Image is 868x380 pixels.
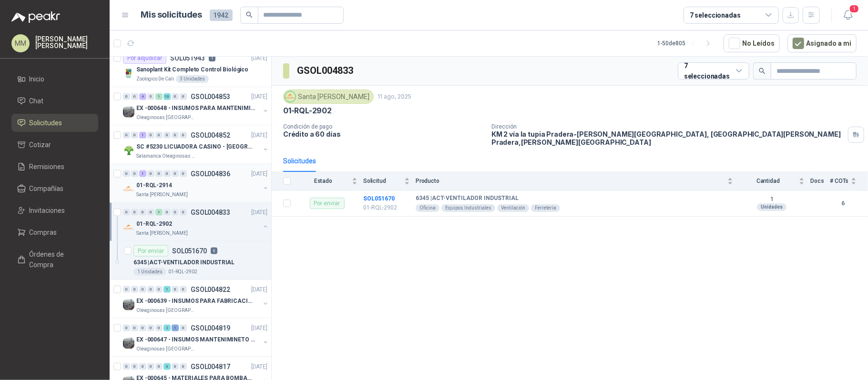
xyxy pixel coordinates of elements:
[139,286,146,293] div: 0
[123,145,134,156] img: Company Logo
[363,203,410,212] p: 01-RQL-2902
[30,74,45,84] span: Inicio
[30,118,62,128] span: Solicitudes
[310,198,345,209] div: Por enviar
[251,54,267,63] p: [DATE]
[209,55,215,61] p: 1
[830,172,868,190] th: # COTs
[147,170,154,177] div: 0
[163,325,171,331] div: 2
[133,268,166,276] div: 1 Unidades
[739,178,797,184] span: Cantidad
[155,286,163,293] div: 0
[11,92,98,110] a: Chat
[180,93,187,100] div: 0
[136,230,188,237] p: Santa [PERSON_NAME]
[136,75,174,83] p: Zoologico De Cali
[133,245,168,257] div: Por enviar
[136,297,255,306] p: EX -000639 - INSUMOS PARA FABRICACION DE MALLA TAM
[123,68,134,79] img: Company Logo
[416,172,739,190] th: Producto
[136,220,172,229] p: 01-RQL-2902
[283,130,484,138] p: Crédito a 60 días
[110,241,271,280] a: Por enviarSOL05167066345 |ACT-VENTILADOR INDUSTRIAL1 Unidades01-RQL-2902
[155,93,163,100] div: 1
[147,363,154,370] div: 0
[35,36,98,49] p: [PERSON_NAME] [PERSON_NAME]
[180,325,187,331] div: 0
[163,170,171,177] div: 0
[378,92,411,101] p: 11 ago, 2025
[191,286,230,293] p: GSOL004822
[191,363,230,370] p: GSOL004817
[251,131,267,140] p: [DATE]
[11,70,98,88] a: Inicio
[147,132,154,139] div: 0
[416,178,725,184] span: Producto
[283,90,374,104] div: Santa [PERSON_NAME]
[416,195,519,202] b: 6345 | ACT-VENTILADOR INDUSTRIAL
[136,114,196,121] p: Oleaginosas [GEOGRAPHIC_DATA][PERSON_NAME]
[251,324,267,333] p: [DATE]
[123,222,134,233] img: Company Logo
[757,203,786,211] div: Unidades
[30,227,57,238] span: Compras
[139,132,146,139] div: 1
[759,68,766,74] span: search
[163,209,171,216] div: 0
[172,325,179,331] div: 1
[251,170,267,179] p: [DATE]
[810,172,830,190] th: Docs
[11,180,98,198] a: Compañías
[131,132,138,139] div: 0
[531,204,560,212] div: Ferretería
[246,11,253,18] span: search
[136,142,255,151] p: SC #5230 LICUADORA CASINO - [GEOGRAPHIC_DATA]
[11,223,98,241] a: Compras
[210,10,233,21] span: 1942
[849,4,859,13] span: 1
[441,204,495,212] div: Equipos Industriales
[30,161,65,172] span: Remisiones
[363,178,402,184] span: Solicitud
[251,92,267,101] p: [DATE]
[123,299,134,310] img: Company Logo
[191,170,230,177] p: GSOL004836
[739,196,805,203] b: 1
[739,172,810,190] th: Cantidad
[172,209,179,216] div: 0
[724,34,780,52] button: No Leídos
[155,209,163,216] div: 1
[363,195,395,202] a: SOL051670
[147,93,154,100] div: 0
[251,285,267,294] p: [DATE]
[131,325,138,331] div: 0
[123,207,269,237] a: 0 0 0 0 1 0 0 0 GSOL004833[DATE] Company Logo01-RQL-2902Santa [PERSON_NAME]
[251,208,267,217] p: [DATE]
[30,249,89,270] span: Órdenes de Compra
[191,132,230,139] p: GSOL004852
[191,325,230,331] p: GSOL004819
[131,363,138,370] div: 0
[787,34,857,52] button: Asignado a mi
[136,65,248,74] p: Sanoplant Kit Completo Control Biológico
[839,7,857,24] button: 1
[123,286,130,293] div: 0
[123,132,130,139] div: 0
[123,322,269,353] a: 0 0 0 0 0 2 1 0 GSOL004819[DATE] Company LogoEX -000647 - INSUMOS MANTENIMINETO MECANICOOleaginos...
[416,204,439,212] div: Oficina
[172,286,179,293] div: 0
[11,34,30,52] div: MM
[296,172,363,190] th: Estado
[155,132,163,139] div: 0
[283,106,332,116] p: 01-RQL-2902
[172,170,179,177] div: 0
[139,93,146,100] div: 4
[172,248,207,254] p: SOL051670
[123,91,269,121] a: 0 0 4 0 1 10 0 0 GSOL004853[DATE] Company LogoEX -000648 - INSUMOS PARA MANTENIMIENITO MECANICOOl...
[123,325,130,331] div: 0
[30,205,65,216] span: Invitaciones
[30,140,51,150] span: Cotizar
[497,204,529,212] div: Ventilación
[136,345,196,353] p: Oleaginosas [GEOGRAPHIC_DATA][PERSON_NAME]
